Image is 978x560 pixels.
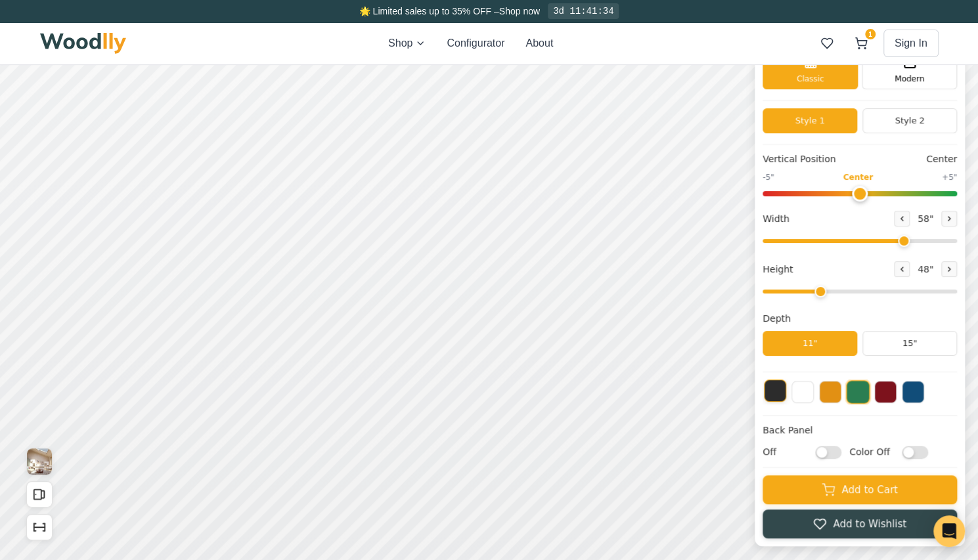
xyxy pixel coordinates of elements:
[525,35,553,51] button: About
[763,263,793,276] span: Height
[915,263,936,276] span: 48 "
[926,153,957,167] span: Center
[797,74,824,85] span: Classic
[933,515,965,547] div: Open Intercom Messenger
[763,312,791,326] span: Depth
[895,74,924,85] span: Modern
[499,6,540,16] a: Shop now
[849,32,873,55] button: 1
[815,446,841,460] input: Off
[883,30,939,57] button: Sign In
[764,380,786,402] button: Black
[874,381,897,404] button: Red
[763,153,835,167] span: Vertical Position
[763,446,809,460] span: Off
[40,33,127,54] img: Woodlly
[447,35,504,51] button: Configurator
[843,172,872,184] span: Center
[862,109,957,134] button: Style 2
[819,381,841,404] button: Yellow
[763,424,957,438] h4: Back Panel
[865,29,876,39] span: 1
[763,332,857,356] button: 11"
[359,6,499,16] span: 🌟 Limited sales up to 35% OFF –
[791,381,814,404] button: White
[915,212,936,226] span: 58 "
[942,172,957,184] span: +5"
[862,332,957,356] button: 15"
[26,482,53,508] button: Open All Doors and Drawers
[763,510,957,539] button: Add to Wishlist
[37,16,58,37] button: Toggle price visibility
[26,449,53,475] button: View Gallery
[162,16,207,36] button: 20% off
[26,515,53,541] button: Show Dimensions
[548,3,619,19] div: 3d 11:41:34
[763,109,857,134] button: Style 1
[849,446,895,460] span: Color Off
[902,446,928,460] input: Color Off
[388,35,426,51] button: Shop
[763,212,789,226] span: Width
[763,476,957,505] button: Add to Cart
[902,381,924,404] button: Blue
[212,20,290,33] button: Pick Your Discount
[27,449,52,475] img: Gallery
[763,172,774,184] span: -5"
[763,18,893,37] h1: Modern Wall Shelf Unit
[846,381,870,404] button: Green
